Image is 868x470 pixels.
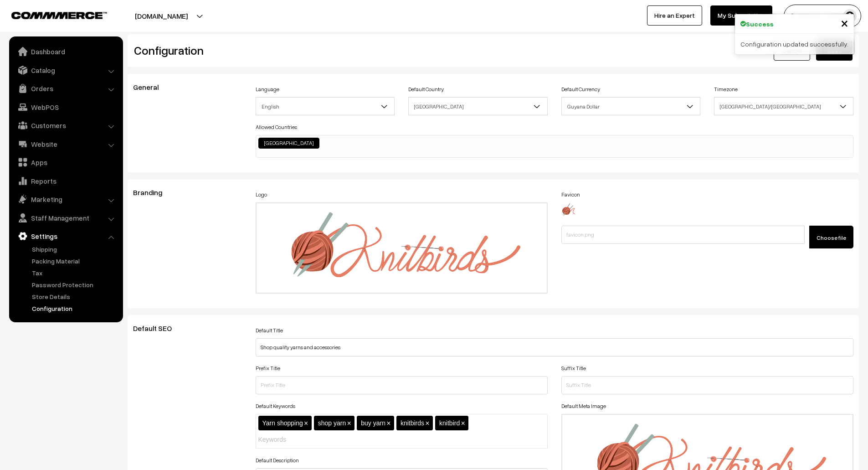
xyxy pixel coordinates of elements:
[30,244,120,254] a: Shipping
[561,376,853,394] input: Suffix Title
[30,304,120,313] a: Configuration
[561,191,580,199] label: Favicon
[256,97,395,115] span: English
[11,136,120,152] a: Website
[561,402,606,410] label: Default Meta Image
[408,85,444,93] label: Default Country
[561,226,805,244] input: favicon.png
[714,98,853,114] span: Asia/Kolkata
[347,419,351,427] span: ×
[30,256,120,266] a: Packing Material
[361,419,385,427] span: buy yarn
[133,324,183,333] span: Default SEO
[258,138,319,149] li: India
[256,326,283,335] label: Default Title
[784,5,861,27] button: [PERSON_NAME]…
[710,5,772,26] a: My Subscription
[133,83,169,92] span: General
[11,191,120,207] a: Marketing
[134,43,487,57] h2: Configuration
[11,99,120,115] a: WebPOS
[561,85,600,93] label: Default Currency
[735,34,854,54] div: Configuration updated successfully.
[401,419,424,427] span: knitbirds
[262,419,303,427] span: Yarn shopping
[11,117,120,134] a: Customers
[841,16,848,30] button: Close
[256,338,854,356] input: Title
[11,210,120,226] a: Staff Management
[133,188,173,197] span: Branding
[386,419,390,427] span: ×
[561,202,575,217] img: 16985124609521favicon.png
[11,228,120,244] a: Settings
[817,234,846,241] span: Choose file
[408,97,548,115] span: India
[30,280,120,289] a: Password Protection
[439,419,460,427] span: knitbird
[647,5,702,26] a: Hire an Expert
[841,14,848,31] span: ×
[256,456,299,465] label: Default Description
[30,268,120,278] a: Tax
[11,9,91,20] a: COMMMERCE
[11,12,107,19] img: COMMMERCE
[11,154,120,170] a: Apps
[425,419,429,427] span: ×
[461,419,465,427] span: ×
[258,435,338,444] input: Keywords
[256,376,548,394] input: Prefix Title
[714,97,853,115] span: Asia/Kolkata
[746,19,774,29] strong: Success
[11,80,120,97] a: Orders
[256,98,395,114] span: English
[409,98,547,114] span: India
[561,364,586,372] label: Suffix Title
[256,191,267,199] label: Logo
[843,9,857,23] img: user
[11,173,120,189] a: Reports
[318,419,346,427] span: shop yarn
[256,364,280,372] label: Prefix Title
[11,62,120,78] a: Catalog
[256,402,295,410] label: Default Keywords
[562,98,700,114] span: Guyana Dollar
[304,419,308,427] span: ×
[561,97,701,115] span: Guyana Dollar
[256,85,279,93] label: Language
[714,85,738,93] label: Timezone
[11,43,120,60] a: Dashboard
[256,123,297,131] label: Allowed Countries
[103,5,220,27] button: [DOMAIN_NAME]
[30,292,120,301] a: Store Details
